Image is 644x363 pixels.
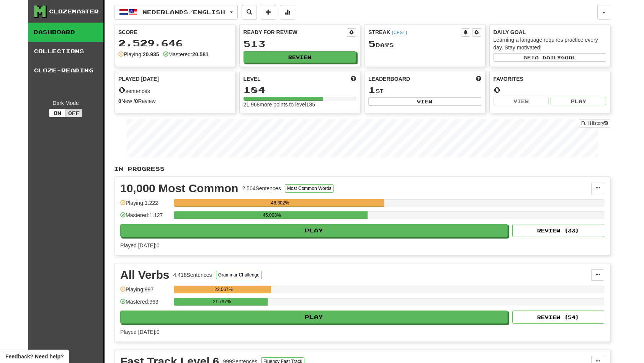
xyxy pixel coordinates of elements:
span: a daily [535,55,561,60]
button: On [49,109,66,117]
button: Add sentence to collection [261,5,276,20]
span: Open feedback widget [5,353,64,360]
div: 4.418 Sentences [173,271,212,279]
div: Playing: 997 [120,286,170,298]
div: 2.504 Sentences [242,185,281,192]
div: Dark Mode [34,99,98,107]
span: Score more points to level up [351,75,356,83]
span: Played [DATE] [118,75,159,83]
div: New / Review [118,97,231,105]
span: Played [DATE]: 0 [120,329,159,335]
div: st [368,85,481,95]
button: View [368,97,481,106]
div: Learning a language requires practice every day. Stay motivated! [494,36,606,51]
div: Playing: [118,51,159,58]
div: sentences [118,85,231,95]
span: 1 [368,84,376,95]
span: Leaderboard [368,75,410,83]
div: Day s [368,39,481,49]
div: 2.529.646 [118,38,231,48]
div: 21.797% [176,298,268,306]
div: 184 [244,85,356,95]
div: 48.802% [176,199,384,207]
strong: 0 [135,98,138,104]
strong: 20.581 [192,51,209,57]
div: Playing: 1.222 [120,199,170,212]
a: Collections [28,42,103,61]
button: Search sentences [242,5,257,20]
span: Nederlands / English [142,9,225,15]
button: Play [120,311,508,324]
div: 0 [494,85,606,95]
a: Full History [579,119,610,128]
div: 10,000 Most Common [120,183,238,194]
div: Clozemaster [49,8,99,15]
span: 5 [368,38,376,49]
div: Mastered: [163,51,209,58]
button: Play [120,224,508,237]
div: Favorites [494,75,606,83]
div: 45.008% [176,211,368,219]
div: Ready for Review [244,28,347,36]
div: Daily Goal [494,28,606,36]
button: Most Common Words [285,184,334,193]
div: 21.968 more points to level 185 [244,101,356,108]
strong: 20.935 [143,51,159,57]
button: Review (54) [512,311,604,324]
button: View [494,97,549,105]
span: This week in points, UTC [476,75,481,83]
div: 22.567% [176,286,271,293]
div: Streak [368,28,461,36]
p: In Progress [114,165,610,173]
button: Nederlands/English [114,5,238,20]
strong: 0 [118,98,121,104]
button: Grammar Challenge [216,271,262,279]
span: Level [244,75,261,83]
button: Review [244,51,356,63]
button: Play [551,97,606,105]
div: All Verbs [120,269,169,281]
a: Cloze-Reading [28,61,103,80]
div: Score [118,28,231,36]
button: Seta dailygoal [494,53,606,62]
div: Mastered: 963 [120,298,170,311]
button: Review (33) [512,224,604,237]
button: More stats [280,5,295,20]
span: 0 [118,84,126,95]
button: Off [65,109,82,117]
a: Dashboard [28,23,103,42]
a: (CEST) [392,30,407,35]
div: Mastered: 1.127 [120,211,170,224]
div: 513 [244,39,356,49]
span: Played [DATE]: 0 [120,242,159,249]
